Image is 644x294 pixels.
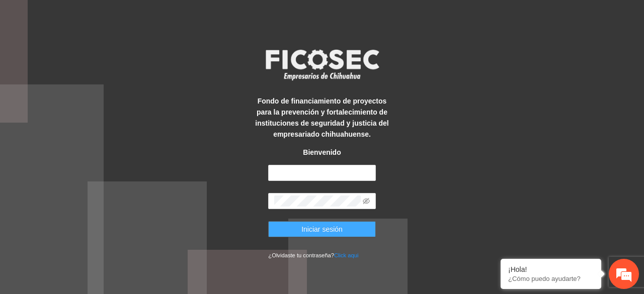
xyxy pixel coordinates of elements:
img: logo [259,46,385,83]
strong: Bienvenido [303,148,341,156]
div: ¡Hola! [508,265,594,273]
small: ¿Olvidaste tu contraseña? [268,252,358,258]
span: eye-invisible [363,198,370,205]
strong: Fondo de financiamiento de proyectos para la prevención y fortalecimiento de instituciones de seg... [255,97,388,138]
span: Iniciar sesión [301,224,343,235]
a: Click aqui [334,252,359,258]
button: Iniciar sesión [268,221,375,237]
p: ¿Cómo puedo ayudarte? [508,275,594,282]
